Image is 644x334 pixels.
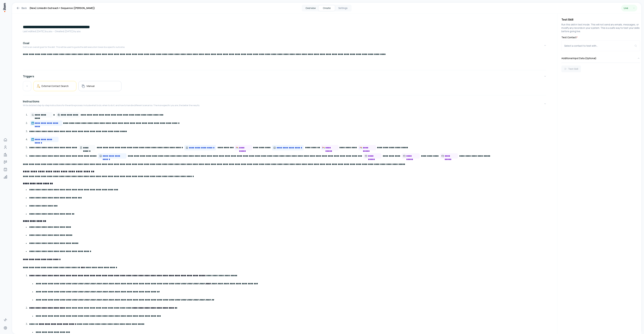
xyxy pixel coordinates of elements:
[319,5,335,11] button: Create
[561,18,640,22] h4: Test Skill
[23,74,34,78] h4: Triggers
[23,97,546,111] button: InstructionsWrite detailed step-by-step instructions for the entire process. Include what to do, ...
[2,316,9,323] a: Activity
[2,136,9,143] a: Home
[23,41,29,45] h4: Goal
[42,84,69,88] h5: External Contact Search
[87,84,95,88] h5: Manual
[23,104,200,107] p: Write detailed step-by-step instructions for the entire process. Include what to do, when to do i...
[335,5,351,11] button: Settings
[2,173,9,180] a: Analytics
[23,99,39,103] h4: Instructions
[2,166,9,173] a: Agents
[302,5,319,11] button: Overview
[23,38,546,53] button: GoalDefine an overall goal for the skill. This will be used to guide the skill execution towards ...
[2,159,9,165] a: Deals
[16,6,27,10] a: Back
[29,6,95,10] h1: (New) LinkedIn Outreach + Sequence ([PERSON_NAME])
[23,30,546,33] p: Last edited: [DATE] by you ・Created: [DATE] by you
[561,23,640,33] p: Run this skill in test mode. This will not send any emails, messages, or modify any records in yo...
[23,81,546,94] div: Triggers
[2,144,9,151] a: People
[23,72,546,81] button: Triggers
[3,3,6,12] img: Item Brain Logo
[561,36,640,39] label: Test Contact
[2,151,9,158] a: Companies
[564,44,634,47] div: Select a contact to test with...
[561,54,640,63] button: Additional Input Data (Optional)
[23,46,125,49] p: Define an overall goal for the skill. This will be used to guide the skill execution towards a sp...
[2,325,9,331] a: Settings
[23,53,546,69] div: GoalDefine an overall goal for the skill. This will be used to guide the skill execution towards ...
